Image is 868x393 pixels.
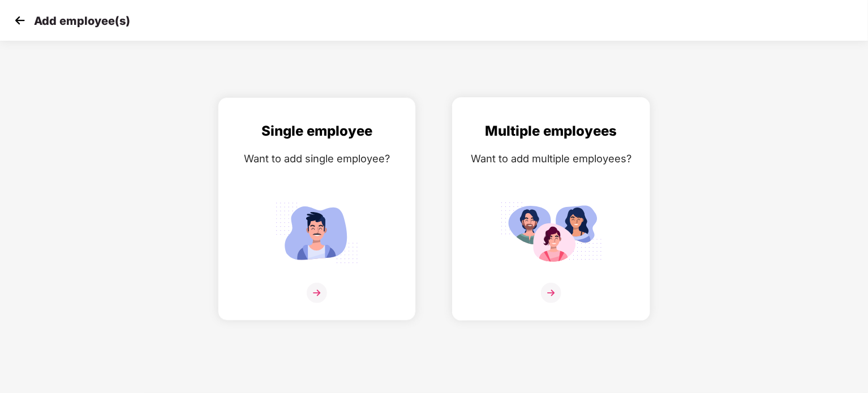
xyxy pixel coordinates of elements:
[230,120,404,142] div: Single employee
[500,197,602,268] img: svg+xml;base64,PHN2ZyB4bWxucz0iaHR0cDovL3d3dy53My5vcmcvMjAwMC9zdmciIGlkPSJNdWx0aXBsZV9lbXBsb3llZS...
[266,197,368,268] img: svg+xml;base64,PHN2ZyB4bWxucz0iaHR0cDovL3d3dy53My5vcmcvMjAwMC9zdmciIGlkPSJTaW5nbGVfZW1wbG95ZWUiIH...
[464,120,638,142] div: Multiple employees
[541,283,561,303] img: svg+xml;base64,PHN2ZyB4bWxucz0iaHR0cDovL3d3dy53My5vcmcvMjAwMC9zdmciIHdpZHRoPSIzNiIgaGVpZ2h0PSIzNi...
[11,12,28,29] img: svg+xml;base64,PHN2ZyB4bWxucz0iaHR0cDovL3d3dy53My5vcmcvMjAwMC9zdmciIHdpZHRoPSIzMCIgaGVpZ2h0PSIzMC...
[307,283,327,303] img: svg+xml;base64,PHN2ZyB4bWxucz0iaHR0cDovL3d3dy53My5vcmcvMjAwMC9zdmciIHdpZHRoPSIzNiIgaGVpZ2h0PSIzNi...
[230,150,404,167] div: Want to add single employee?
[464,150,638,167] div: Want to add multiple employees?
[34,14,130,28] p: Add employee(s)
